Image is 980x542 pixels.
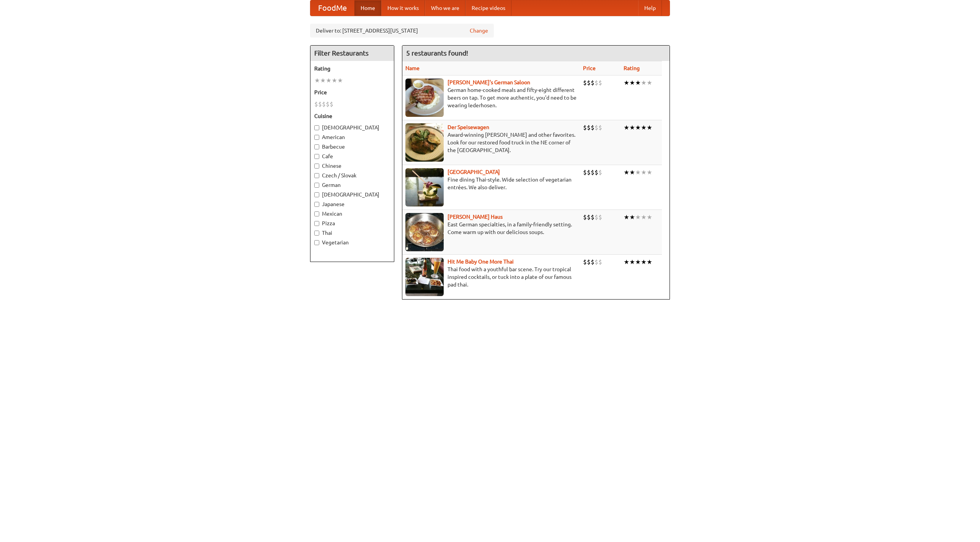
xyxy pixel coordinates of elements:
ng-pluralize: 5 restaurants found! [406,49,468,57]
input: Pizza [314,221,319,226]
li: $ [587,79,591,87]
li: $ [591,168,595,177]
input: Cafe [314,154,319,159]
li: $ [318,100,322,108]
li: $ [583,123,587,132]
li: ★ [629,213,635,221]
input: Mexican [314,211,319,216]
label: Chinese [314,162,390,170]
li: $ [587,213,591,221]
input: [DEMOGRAPHIC_DATA] [314,192,319,197]
a: Recipe videos [465,0,511,16]
div: Deliver to: [STREET_ADDRESS][US_STATE] [310,24,494,38]
li: ★ [647,258,652,266]
li: $ [326,100,330,108]
li: ★ [326,76,332,85]
input: Thai [314,231,319,236]
a: How it works [381,0,425,16]
label: German [314,181,390,189]
li: ★ [629,258,635,266]
li: ★ [635,123,641,132]
label: Thai [314,229,390,237]
li: ★ [635,168,641,177]
li: $ [598,168,602,177]
li: ★ [314,76,320,85]
label: Czech / Slovak [314,172,390,179]
img: kohlhaus.jpg [405,213,444,251]
input: American [314,135,319,140]
li: ★ [647,213,652,221]
a: [PERSON_NAME]'s German Saloon [448,79,530,85]
li: ★ [624,123,629,132]
li: ★ [635,79,641,87]
li: ★ [624,168,629,177]
label: Barbecue [314,143,390,151]
b: Der Speisewagen [448,124,489,130]
p: Thai food with a youthful bar scene. Try our tropical inspired cocktails, or tuck into a plate of... [405,265,577,288]
img: speisewagen.jpg [405,123,444,162]
li: $ [591,213,595,221]
li: $ [314,100,318,108]
li: $ [591,258,595,266]
li: $ [583,258,587,266]
li: ★ [641,213,647,221]
img: babythai.jpg [405,258,444,296]
input: Chinese [314,164,319,169]
li: $ [598,258,602,266]
li: ★ [641,79,647,87]
p: Award-winning [PERSON_NAME] and other favorites. Look for our restored food truck in the NE corne... [405,131,577,154]
li: $ [583,168,587,177]
li: $ [587,123,591,132]
li: ★ [624,213,629,221]
a: Price [583,65,596,71]
label: Vegetarian [314,239,390,246]
li: $ [591,79,595,87]
li: $ [591,123,595,132]
li: $ [598,213,602,221]
li: $ [322,100,326,108]
li: ★ [332,76,337,85]
a: Home [354,0,381,16]
a: [GEOGRAPHIC_DATA] [448,169,500,175]
li: ★ [629,79,635,87]
label: Mexican [314,210,390,218]
li: ★ [629,123,635,132]
img: satay.jpg [405,168,444,206]
li: ★ [624,79,629,87]
p: German home-cooked meals and fifty-eight different beers on tap. To get more authentic, you'd nee... [405,86,577,109]
li: $ [595,213,598,221]
li: ★ [647,168,652,177]
li: ★ [635,213,641,221]
a: Hit Me Baby One More Thai [448,259,514,265]
li: ★ [641,168,647,177]
a: Help [638,0,662,16]
input: Czech / Slovak [314,173,319,178]
a: Name [405,65,420,71]
li: $ [595,258,598,266]
label: [DEMOGRAPHIC_DATA] [314,124,390,131]
img: esthers.jpg [405,79,444,117]
a: Change [470,27,488,34]
input: Japanese [314,202,319,207]
label: Japanese [314,200,390,208]
input: [DEMOGRAPHIC_DATA] [314,125,319,130]
input: German [314,183,319,188]
li: $ [587,168,591,177]
li: ★ [337,76,343,85]
h5: Price [314,88,390,96]
li: $ [595,168,598,177]
label: Pizza [314,219,390,227]
li: ★ [635,258,641,266]
li: $ [595,79,598,87]
a: [PERSON_NAME] Haus [448,214,503,220]
li: ★ [647,123,652,132]
input: Barbecue [314,144,319,149]
h5: Rating [314,65,390,72]
label: American [314,133,390,141]
label: Cafe [314,152,390,160]
li: ★ [647,79,652,87]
